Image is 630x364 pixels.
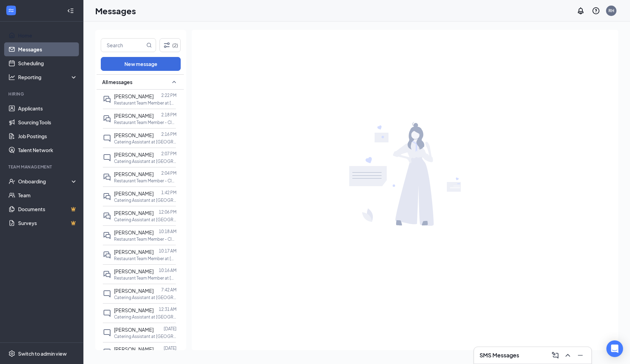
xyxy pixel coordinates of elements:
span: [PERSON_NAME] [114,326,154,333]
a: Scheduling [18,56,77,70]
svg: Filter [163,41,171,49]
div: Team Management [8,164,76,170]
a: Talent Network [18,143,77,157]
svg: Notifications [576,7,585,15]
a: SurveysCrown [18,216,77,230]
p: Restaurant Team Member at [GEOGRAPHIC_DATA] [114,256,177,262]
a: Home [18,28,77,42]
div: Hiring [8,91,76,97]
p: 2:18 PM [161,112,177,118]
span: [PERSON_NAME] [114,93,154,99]
p: Catering Assistant at [GEOGRAPHIC_DATA] [114,158,177,164]
input: Search [101,39,145,52]
span: [PERSON_NAME] [114,288,154,294]
p: 12:31 AM [159,306,177,312]
svg: DoubleChat [103,251,111,259]
p: Restaurant Team Member - Closing Shift at [GEOGRAPHIC_DATA] [114,119,177,125]
p: Catering Assistant at [GEOGRAPHIC_DATA] [114,197,177,203]
button: ChevronUp [562,350,573,361]
svg: DoubleChat [103,115,111,123]
svg: Analysis [8,74,15,81]
a: Team [18,188,77,202]
a: Job Postings [18,129,77,143]
svg: Collapse [67,7,74,14]
svg: WorkstreamLogo [8,7,15,14]
a: Sourcing Tools [18,115,77,129]
p: 2:04 PM [161,170,177,176]
p: 1:42 PM [161,190,177,196]
svg: ChatInactive [103,348,111,356]
svg: ChatInactive [103,309,111,317]
span: [PERSON_NAME] [114,346,154,352]
span: [PERSON_NAME] [114,268,154,274]
svg: ChatInactive [103,134,111,142]
p: 2:16 PM [161,131,177,137]
span: [PERSON_NAME] [114,190,154,197]
svg: UserCheck [8,178,15,185]
span: [PERSON_NAME] [114,249,154,255]
p: 10:18 AM [159,229,177,234]
span: [PERSON_NAME] [114,113,154,119]
button: ComposeMessage [550,350,561,361]
p: Restaurant Team Member - Closing Shift at [GEOGRAPHIC_DATA] [114,178,177,184]
p: 7:42 AM [161,287,177,293]
svg: ChevronUp [564,351,572,359]
svg: MagnifyingGlass [146,42,152,48]
svg: DoubleChat [103,173,111,181]
svg: DoubleChat [103,95,111,104]
p: 10:16 AM [159,267,177,273]
span: [PERSON_NAME] [114,151,154,158]
p: Restaurant Team Member at [GEOGRAPHIC_DATA] [114,275,177,281]
div: Open Intercom Messenger [606,340,623,357]
button: Minimize [575,350,586,361]
span: [PERSON_NAME] [114,229,154,235]
span: [PERSON_NAME] [114,132,154,138]
p: Catering Assistant at [GEOGRAPHIC_DATA] [114,314,177,320]
svg: ComposeMessage [551,351,559,359]
svg: Settings [8,350,15,357]
p: 2:22 PM [161,92,177,98]
svg: DoubleChat [103,212,111,220]
span: [PERSON_NAME] [114,171,154,177]
svg: SmallChevronUp [170,78,178,86]
p: [DATE] [164,326,177,332]
svg: ChatInactive [103,329,111,337]
p: 2:07 PM [161,151,177,157]
h3: SMS Messages [480,351,519,359]
p: 12:06 PM [159,209,177,215]
svg: ChatInactive [103,154,111,162]
span: All messages [102,78,132,85]
a: DocumentsCrown [18,202,77,216]
p: 10:17 AM [159,248,177,254]
div: Reporting [18,74,78,81]
svg: ChatInactive [103,290,111,298]
p: Catering Assistant at [GEOGRAPHIC_DATA] [114,295,177,300]
button: New message [101,57,181,71]
span: [PERSON_NAME] [114,307,154,313]
svg: DoubleChat [103,231,111,240]
button: Filter (2) [159,38,181,52]
svg: QuestionInfo [592,7,600,15]
div: Onboarding [18,178,72,185]
p: Catering Assistant at [GEOGRAPHIC_DATA] [114,217,177,223]
svg: DoubleChat [103,270,111,279]
p: Catering Assistant at [GEOGRAPHIC_DATA] [114,139,177,145]
svg: Minimize [576,351,584,359]
p: [DATE] [164,345,177,351]
a: Messages [18,42,77,56]
a: Applicants [18,101,77,115]
p: Restaurant Team Member - Closing Shift at [GEOGRAPHIC_DATA] [114,236,177,242]
div: RH [608,8,614,14]
svg: DoubleChat [103,192,111,201]
p: Catering Assistant at [GEOGRAPHIC_DATA] [114,333,177,339]
p: Restaurant Team Member at [GEOGRAPHIC_DATA] [114,100,177,106]
span: [PERSON_NAME] [114,210,154,216]
h1: Messages [95,5,136,17]
div: Switch to admin view [18,350,67,357]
